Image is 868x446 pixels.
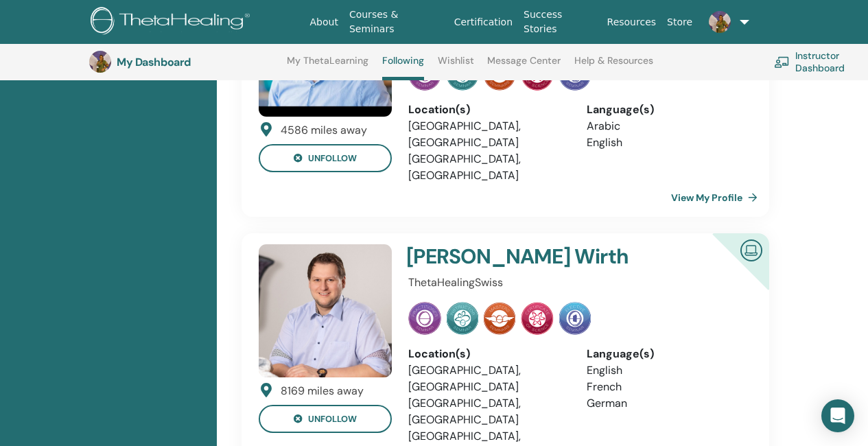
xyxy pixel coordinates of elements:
a: Store [661,10,698,35]
li: English [587,362,744,379]
a: View My Profile [671,184,763,211]
img: chalkboard-teacher.svg [774,56,790,68]
li: German [587,395,744,412]
img: Certified Online Instructor [735,234,768,265]
img: default.jpg [89,51,111,73]
li: [GEOGRAPHIC_DATA], [GEOGRAPHIC_DATA] [408,151,565,184]
h3: My Dashboard [117,56,254,69]
div: Location(s) [408,102,565,118]
h4: [PERSON_NAME] Wirth [406,244,686,269]
a: Following [382,55,424,80]
div: Location(s) [408,346,565,362]
li: Arabic [587,118,744,134]
a: About [305,10,344,35]
img: default.jpg [709,11,731,33]
a: Courses & Seminars [344,2,449,42]
div: Certified Online Instructor [690,233,769,312]
li: [GEOGRAPHIC_DATA], [GEOGRAPHIC_DATA] [408,362,565,395]
div: Language(s) [587,102,744,118]
a: My ThetaLearning [287,55,368,77]
li: [GEOGRAPHIC_DATA], [GEOGRAPHIC_DATA] [408,118,565,151]
div: 8169 miles away [281,383,364,399]
div: Open Intercom Messenger [821,399,854,432]
a: Wishlist [438,55,474,77]
p: ThetaHealingSwiss [408,274,744,291]
li: [GEOGRAPHIC_DATA], [GEOGRAPHIC_DATA] [408,395,565,428]
img: default.jpg [259,244,392,377]
a: Certification [449,10,518,35]
li: English [587,134,744,151]
div: Language(s) [587,346,744,362]
button: unfollow [259,405,392,433]
a: Message Center [487,55,561,77]
a: Resources [602,10,662,35]
a: Success Stories [518,2,601,42]
button: unfollow [259,144,392,172]
img: logo.png [91,7,255,38]
li: French [587,379,744,395]
div: 4586 miles away [281,122,367,139]
a: Help & Resources [574,55,653,77]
